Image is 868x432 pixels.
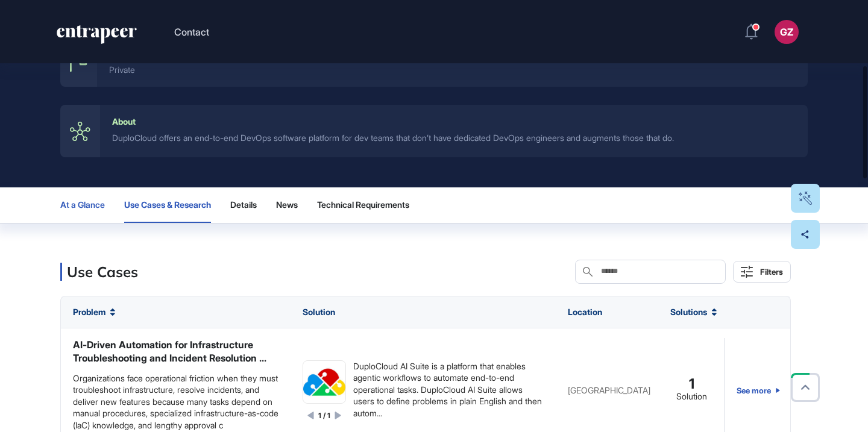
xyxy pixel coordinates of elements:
[568,307,602,317] span: Location
[73,372,278,431] div: Organizations face operational friction when they must troubleshoot infrastructure, resolve incid...
[112,131,796,145] div: DuploCloud offers an end-to-end DevOps software platform for dev teams that don’t have dedicated ...
[230,200,257,210] span: Details
[73,307,105,317] span: Problem
[317,187,419,223] button: Technical Requirements
[568,386,646,395] div: [GEOGRAPHIC_DATA]
[318,411,330,421] div: 1 / 1
[55,25,138,48] a: entrapeer-logo
[112,117,136,127] div: About
[670,307,707,317] span: Solutions
[174,24,209,40] button: Contact
[689,378,694,390] span: 1
[60,200,105,210] span: At a Glance
[73,338,278,365] div: AI-Driven Automation for Infrastructure Troubleshooting and Incident Resolution ...
[109,65,796,75] div: private
[317,200,409,210] span: Technical Requirements
[276,200,298,210] span: News
[276,187,298,223] button: News
[303,307,335,317] span: Solution
[60,187,105,223] button: At a Glance
[67,263,138,281] h3: Use Cases
[353,360,544,419] div: DuploCloud AI Suite is a platform that enables agentic workflows to automate end-to-end operation...
[760,267,783,277] div: Filters
[230,187,257,223] button: Details
[303,360,346,404] a: image
[124,200,211,210] span: Use Cases & Research
[775,20,799,44] button: GZ
[124,187,211,223] button: Use Cases & Research
[733,261,791,283] button: Filters
[676,391,707,402] div: Solution
[303,361,345,403] img: image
